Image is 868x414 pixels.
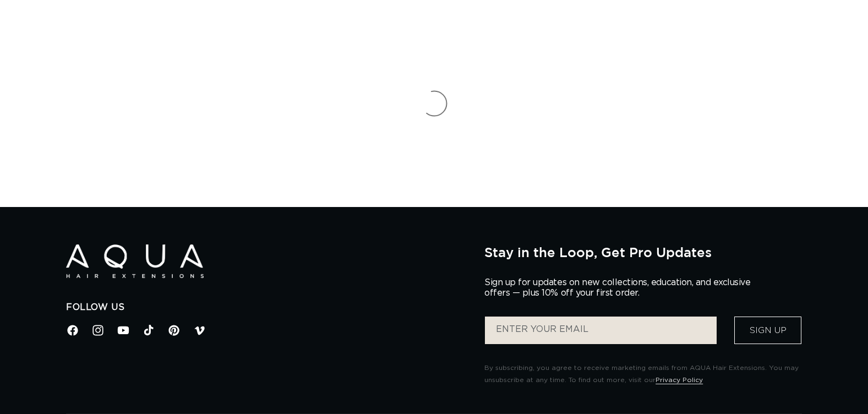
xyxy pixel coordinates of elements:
button: Sign Up [734,317,801,344]
a: Privacy Policy [656,377,703,383]
img: Aqua Hair Extensions [66,244,204,278]
h2: Follow Us [66,302,468,313]
input: ENTER YOUR EMAIL [485,317,717,344]
h2: Stay in the Loop, Get Pro Updates [484,244,802,260]
p: By subscribing, you agree to receive marketing emails from AQUA Hair Extensions. You may unsubscr... [484,362,802,386]
p: Sign up for updates on new collections, education, and exclusive offers — plus 10% off your first... [484,277,760,298]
